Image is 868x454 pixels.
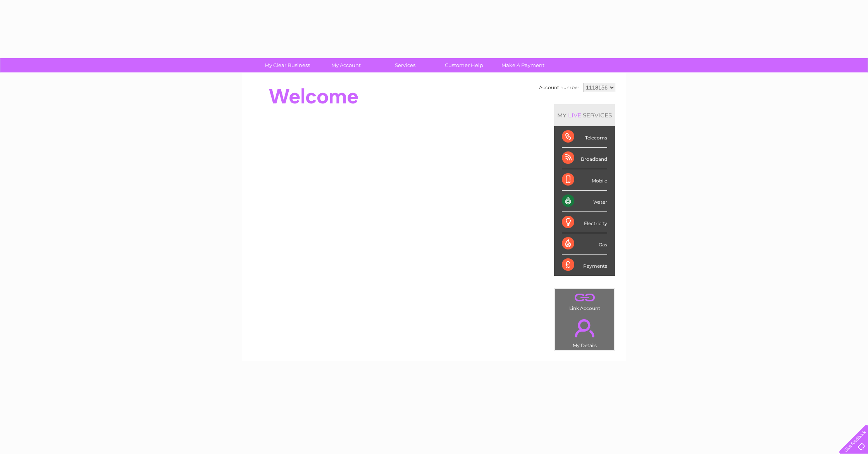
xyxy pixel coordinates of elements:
[555,289,615,313] td: Link Account
[562,212,607,233] div: Electricity
[557,291,612,304] a: .
[562,255,607,275] div: Payments
[491,58,555,72] a: Make A Payment
[554,104,615,126] div: MY SERVICES
[567,112,583,119] div: LIVE
[562,148,607,169] div: Broadband
[432,58,496,72] a: Customer Help
[562,233,607,255] div: Gas
[314,58,378,72] a: My Account
[562,191,607,212] div: Water
[255,58,319,72] a: My Clear Business
[537,81,581,94] td: Account number
[373,58,437,72] a: Services
[557,315,612,342] a: .
[562,126,607,148] div: Telecoms
[555,313,615,351] td: My Details
[562,169,607,191] div: Mobile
